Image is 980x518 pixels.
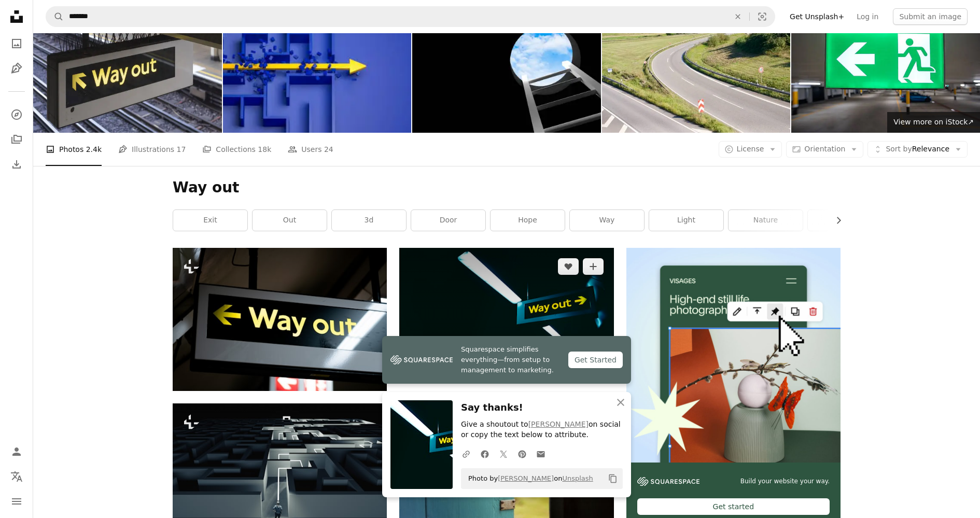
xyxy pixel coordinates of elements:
button: Menu [6,491,27,512]
a: Photos [6,33,27,54]
img: file-1723602894256-972c108553a7image [626,248,841,462]
button: Search Unsplash [46,7,64,26]
a: Share on Facebook [475,443,494,464]
a: Share on Twitter [494,443,513,464]
a: Log in / Sign up [6,441,27,462]
span: 18k [258,144,271,155]
button: License [719,141,782,158]
button: Clear [726,7,749,26]
a: hope [491,210,565,231]
img: a black and yellow sign that says way out [399,248,613,380]
button: Add to Collection [583,258,604,275]
a: [PERSON_NAME] [528,420,589,428]
a: light [649,210,723,231]
button: Visual search [750,7,775,26]
a: Log in [850,8,885,25]
button: Language [6,466,27,487]
a: Illustrations 17 [118,133,186,166]
div: Get Started [568,352,623,368]
a: Users 24 [288,133,333,166]
div: Get started [637,498,830,515]
a: Explore [6,104,27,125]
span: Orientation [804,145,845,153]
a: exit [173,210,247,231]
h1: Way out [173,178,841,197]
button: Sort byRelevance [867,141,968,158]
span: Relevance [886,144,949,155]
img: file-1606177908946-d1eed1cbe4f5image [637,477,699,486]
a: Download History [6,154,27,175]
a: door [411,210,485,231]
a: Squarespace simplifies everything—from setup to management to marketing.Get Started [382,336,631,384]
a: out [253,210,327,231]
p: Give a shoutout to on social or copy the text below to attribute. [461,419,623,440]
button: Submit an image [893,8,968,25]
img: Curved country road with guardrails, speed limit sign, and green surroundings, photo [602,7,791,133]
button: Copy to clipboard [604,470,622,487]
a: Home — Unsplash [6,6,27,29]
button: scroll list to the right [829,210,841,231]
button: Like [558,258,579,275]
span: Sort by [886,145,912,153]
span: View more on iStock ↗ [893,118,974,126]
a: a sign that says way out hanging from a ceiling [173,315,387,324]
a: Unsplash [562,474,593,482]
a: View more on iStock↗ [887,112,980,133]
a: Share over email [531,443,550,464]
a: way [570,210,644,231]
span: 24 [324,144,333,155]
a: a black and yellow sign that says way out [399,309,613,318]
img: 3d rendering: Concept - solving a complex problem. Brute force method: breaking through the brick... [223,7,412,133]
a: Illustrations [6,58,27,79]
a: [PERSON_NAME] [498,474,554,482]
img: a sign that says way out hanging from a ceiling [173,248,387,390]
span: Build your website your way. [740,477,830,486]
span: Squarespace simplifies everything—from setup to management to marketing. [461,344,560,375]
form: Find visuals sitewide [46,6,775,27]
a: outdoor [808,210,882,231]
span: Photo by on [463,470,593,487]
a: 3d [332,210,406,231]
img: way out sign in the London Underground [33,7,222,133]
a: Share on Pinterest [513,443,531,464]
img: file-1747939142011-51e5cc87e3c9 [390,352,453,368]
a: Collections [6,129,27,150]
a: nature [729,210,803,231]
a: Collections 18k [202,133,271,166]
span: 17 [177,144,186,155]
a: Get Unsplash+ [783,8,850,25]
img: Green, illuminated exit sign inside empty public underground parking lot. Wide angle view, shallo... [791,7,980,133]
h3: Say thanks! [461,400,623,415]
span: License [737,145,764,153]
button: Orientation [786,141,863,158]
a: a man standing in front of a maze [173,463,387,472]
img: Stairs getting out of darkness to sky. [412,7,601,133]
